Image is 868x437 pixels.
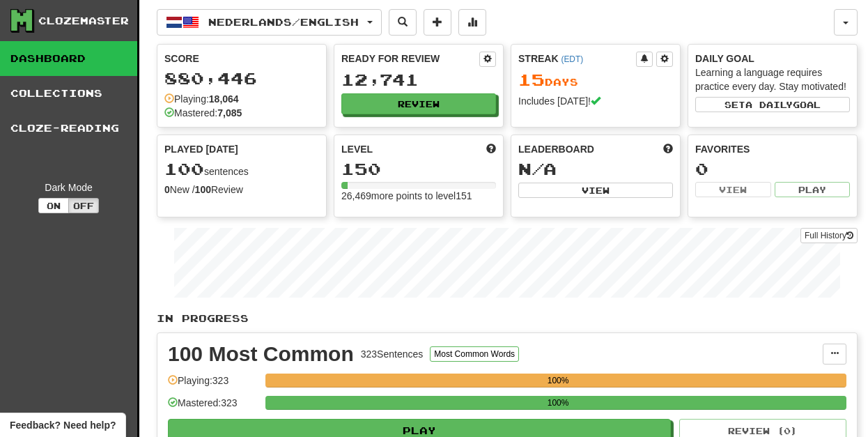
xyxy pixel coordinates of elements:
span: Score more points to level up [486,142,496,156]
div: 0 [695,160,850,178]
button: Nederlands/English [157,9,382,36]
div: 100% [270,396,846,410]
div: Day s [518,71,673,89]
div: Mastered: 323 [168,396,258,419]
strong: 7,085 [217,107,242,118]
div: Includes [DATE]! [518,94,673,108]
div: 150 [341,160,496,178]
strong: 18,064 [209,93,239,105]
button: Off [68,198,99,213]
div: New / Review [164,183,319,197]
button: More stats [458,9,486,36]
div: 323 Sentences [361,347,424,361]
button: Most Common Words [430,346,519,362]
span: a daily [745,100,793,109]
div: Learning a language requires practice every day. Stay motivated! [695,66,850,93]
button: View [695,182,771,197]
div: sentences [164,160,319,178]
div: Daily Goal [695,52,850,66]
span: 100 [164,159,204,178]
span: Nederlands / English [208,16,359,28]
span: Level [341,142,373,156]
div: 100 Most Common [168,344,354,365]
button: Play [775,182,851,197]
div: Dark Mode [10,181,127,194]
div: Mastered: [164,106,242,120]
button: Add sentence to collection [424,9,451,36]
div: Playing: [164,92,239,106]
a: Full History [800,228,858,243]
strong: 0 [164,184,170,195]
span: Leaderboard [518,142,594,156]
div: 12,741 [341,71,496,89]
span: Open feedback widget [10,418,116,432]
button: On [38,198,69,213]
div: Clozemaster [38,14,129,28]
div: 100% [270,374,846,388]
span: 15 [518,70,545,89]
div: 26,469 more points to level 151 [341,189,496,203]
div: Favorites [695,142,850,156]
button: Seta dailygoal [695,97,850,112]
div: Streak [518,52,636,66]
div: Ready for Review [341,52,479,66]
span: This week in points, UTC [663,142,673,156]
div: Score [164,52,319,66]
p: In Progress [157,312,858,325]
button: View [518,183,673,198]
div: Playing: 323 [168,374,258,397]
span: Played [DATE] [164,142,238,156]
button: Review [341,93,496,114]
a: (EDT) [561,54,583,64]
strong: 100 [195,184,211,195]
button: Search sentences [389,9,417,36]
div: 880,446 [164,70,319,87]
span: N/A [518,159,557,178]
